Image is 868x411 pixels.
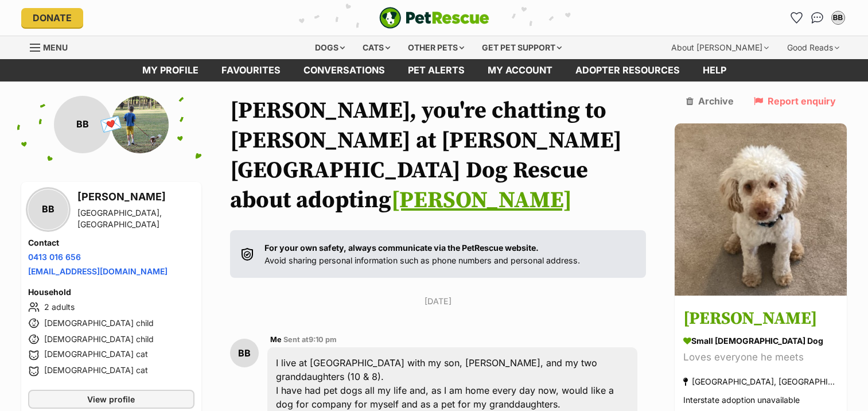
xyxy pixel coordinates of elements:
div: BB [28,189,68,230]
div: Cats [355,36,398,59]
div: BB [230,339,259,367]
li: [DEMOGRAPHIC_DATA] child [28,316,194,330]
img: Georgie [675,123,847,296]
div: [GEOGRAPHIC_DATA], [GEOGRAPHIC_DATA] [683,374,838,389]
a: View profile [28,390,194,409]
div: BB [54,96,111,153]
a: Conversations [808,9,827,27]
p: Avoid sharing personal information such as phone numbers and personal address. [264,242,580,266]
button: My account [829,9,847,27]
a: Help [691,59,738,82]
img: chat-41dd97257d64d25036548639549fe6c8038ab92f7586957e7f3b1b290dea8141.svg [811,12,823,24]
a: Report enquiry [754,96,836,106]
a: My account [476,59,564,82]
a: Favourites [210,59,292,82]
a: conversations [292,59,396,82]
h1: [PERSON_NAME], you're chatting to [PERSON_NAME] at [PERSON_NAME][GEOGRAPHIC_DATA] Dog Rescue abou... [230,96,647,215]
a: PetRescue [379,7,489,29]
span: Me [270,335,282,344]
a: 0413 016 656 [28,252,81,262]
span: Menu [43,42,68,52]
span: Sent at [283,335,337,344]
a: Pet alerts [396,59,476,82]
div: Other pets [400,36,472,59]
a: Archive [686,96,734,106]
li: [DEMOGRAPHIC_DATA] cat [28,348,194,362]
div: Good Reads [779,36,847,59]
span: 9:10 pm [309,335,337,344]
strong: For your own safety, always communicate via the PetRescue website. [264,243,539,253]
div: [GEOGRAPHIC_DATA], [GEOGRAPHIC_DATA] [77,207,194,230]
a: Menu [30,36,76,57]
h3: [PERSON_NAME] [683,306,838,332]
div: Loves everyone he meets [683,350,838,365]
li: 2 adults [28,300,194,314]
h3: [PERSON_NAME] [77,189,194,205]
li: [DEMOGRAPHIC_DATA] cat [28,365,194,378]
a: My profile [131,59,210,82]
div: Get pet support [474,36,570,59]
span: Interstate adoption unavailable [683,395,800,405]
a: Adopter resources [564,59,691,82]
ul: Account quick links [788,9,847,27]
img: logo-e224e6f780fb5917bec1dbf3a21bbac754714ae5b6737aabdf751b685950b380.svg [379,7,489,29]
h4: Contact [28,237,194,249]
div: About [PERSON_NAME] [663,36,777,59]
div: BB [832,12,844,24]
a: [EMAIL_ADDRESS][DOMAIN_NAME] [28,266,168,276]
li: [DEMOGRAPHIC_DATA] child [28,332,194,346]
a: Favourites [788,9,806,27]
p: [DATE] [230,295,647,307]
span: 💌 [98,112,124,137]
span: View profile [87,393,135,405]
img: Paterson Valley Dog Rescue profile pic [111,96,169,153]
div: small [DEMOGRAPHIC_DATA] Dog [683,335,838,347]
a: [PERSON_NAME] [391,186,572,215]
h4: Household [28,286,194,298]
div: Dogs [307,36,353,59]
a: Donate [21,8,83,28]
